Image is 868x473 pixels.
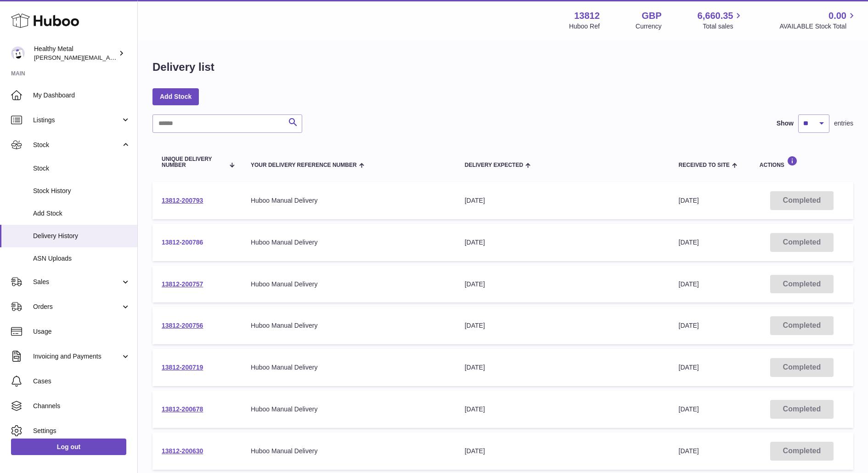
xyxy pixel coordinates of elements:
div: [DATE] [465,196,660,205]
span: [DATE] [679,322,699,329]
span: Orders [33,302,121,311]
a: 13812-200630 [162,447,203,455]
span: [DATE] [679,280,699,288]
a: Add Stock [152,88,199,105]
span: My Dashboard [33,91,130,100]
span: [DATE] [679,447,699,455]
span: [DATE] [679,197,699,204]
div: [DATE] [465,447,660,456]
a: 0.00 AVAILABLE Stock Total [779,10,857,31]
div: Huboo Manual Delivery [251,447,446,456]
h1: Delivery list [152,60,214,74]
div: Huboo Manual Delivery [251,280,446,289]
span: Stock [33,141,121,149]
span: Sales [33,278,121,286]
span: Add Stock [33,209,130,218]
span: 6,660.35 [698,10,733,22]
span: [PERSON_NAME][EMAIL_ADDRESS][DOMAIN_NAME] [34,54,184,61]
span: [DATE] [679,405,699,413]
a: 13812-200793 [162,197,203,204]
span: Invoicing and Payments [33,352,121,361]
a: 13812-200786 [162,239,203,246]
a: 13812-200757 [162,280,203,288]
a: 13812-200719 [162,364,203,371]
span: [DATE] [679,239,699,246]
span: Listings [33,116,121,125]
span: entries [834,119,853,128]
div: Currency [636,22,662,31]
strong: 13812 [574,10,600,22]
span: [DATE] [679,364,699,371]
div: Huboo Manual Delivery [251,321,446,330]
label: Show [777,119,794,128]
div: Huboo Manual Delivery [251,363,446,372]
span: Total sales [703,22,744,31]
a: 13812-200756 [162,322,203,329]
img: jose@healthy-metal.com [11,46,25,60]
div: [DATE] [465,238,660,247]
span: Unique Delivery Number [162,156,225,168]
span: Settings [33,427,130,435]
div: [DATE] [465,363,660,372]
div: [DATE] [465,280,660,289]
a: 13812-200678 [162,405,203,413]
span: Stock [33,164,130,173]
a: Log out [11,439,126,455]
div: Healthy Metal [34,45,117,62]
span: Received to Site [679,162,730,168]
div: Huboo Manual Delivery [251,238,446,247]
div: Actions [760,156,844,168]
span: Stock History [33,187,130,195]
span: Your Delivery Reference Number [251,162,357,168]
span: 0.00 [829,10,846,22]
div: Huboo Manual Delivery [251,405,446,414]
span: Channels [33,402,130,410]
div: Huboo Manual Delivery [251,196,446,205]
div: [DATE] [465,321,660,330]
div: [DATE] [465,405,660,414]
span: Delivery Expected [465,162,523,168]
div: Huboo Ref [569,22,600,31]
span: AVAILABLE Stock Total [779,22,857,31]
span: Usage [33,327,130,336]
span: Cases [33,377,130,386]
strong: GBP [642,10,661,22]
a: 6,660.35 Total sales [698,10,744,31]
span: ASN Uploads [33,254,130,263]
span: Delivery History [33,232,130,240]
